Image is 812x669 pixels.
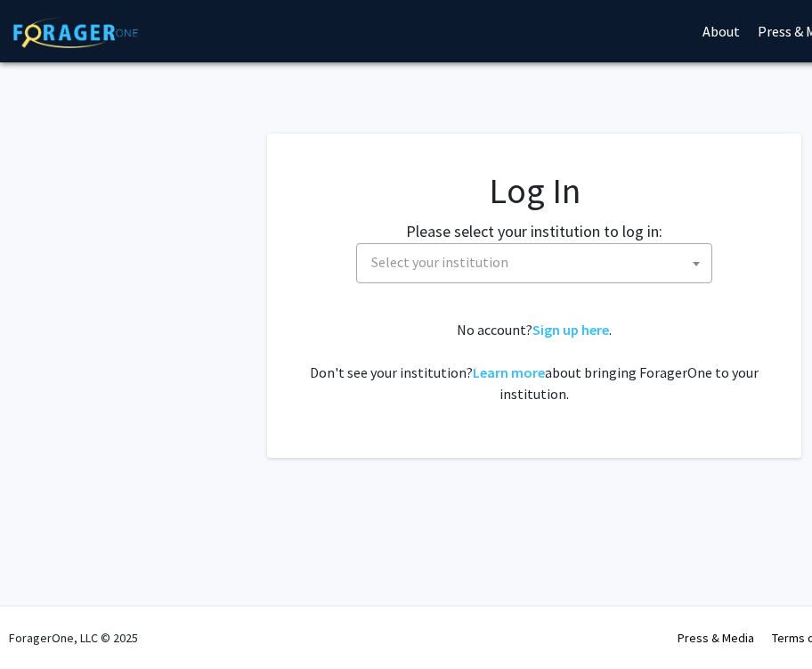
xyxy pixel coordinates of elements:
h1: Log In [303,169,766,212]
iframe: Chat [13,589,76,656]
a: Sign up here [532,321,609,339]
img: ForagerOne Logo [13,17,138,48]
span: Select your institution [356,243,712,283]
span: Select your institution [364,244,711,281]
div: ForagerOne, LLC © 2025 [9,607,138,669]
label: Please select your institution to log in: [406,219,662,243]
a: Press & Media [678,630,754,646]
a: Learn more about bringing ForagerOne to your institution [473,363,545,381]
div: No account? . Don't see your institution? about bringing ForagerOne to your institution. [303,319,766,404]
span: Select your institution [371,253,508,271]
